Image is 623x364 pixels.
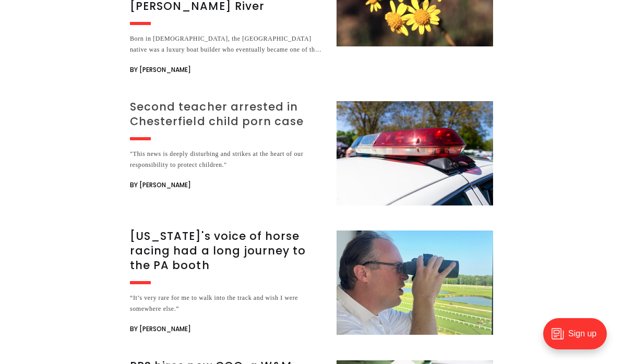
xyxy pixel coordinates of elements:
a: Second teacher arrested in Chesterfield child porn case "This news is deeply disturbing and strik... [130,101,493,205]
div: "This news is deeply disturbing and strikes at the heart of our responsibility to protect children." [130,149,324,171]
h3: Second teacher arrested in Chesterfield child porn case [130,100,324,129]
div: “It’s very rare for me to walk into the track and wish I were somewhere else.” [130,293,324,314]
span: By [PERSON_NAME] [130,64,191,76]
span: By [PERSON_NAME] [130,323,191,335]
a: [US_STATE]'s voice of horse racing had a long journey to the PA booth “It’s very rare for me to w... [130,230,493,335]
img: Second teacher arrested in Chesterfield child porn case [337,101,493,205]
img: Virginia's voice of horse racing had a long journey to the PA booth [337,230,493,335]
iframe: portal-trigger [534,313,623,364]
h3: [US_STATE]'s voice of horse racing had a long journey to the PA booth [130,229,324,273]
div: Born in [DEMOGRAPHIC_DATA], the [GEOGRAPHIC_DATA] native was a luxury boat builder who eventually... [130,33,324,55]
span: By [PERSON_NAME] [130,179,191,191]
